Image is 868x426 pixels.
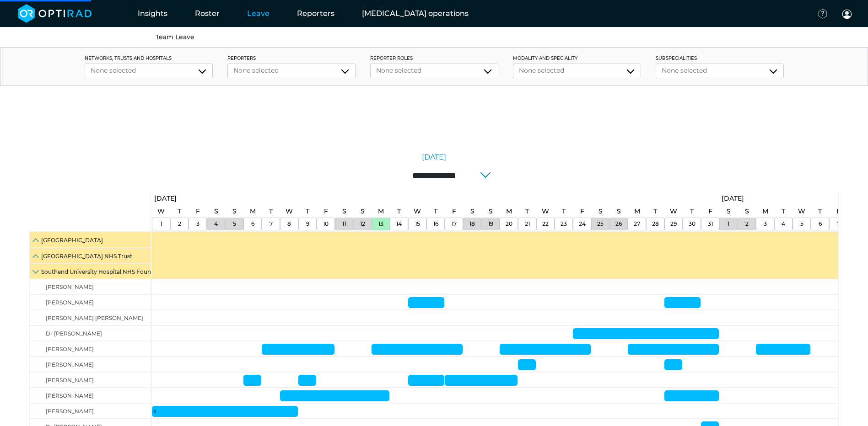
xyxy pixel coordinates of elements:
[468,205,477,218] a: October 18, 2025
[613,218,624,230] a: October 26, 2025
[431,205,440,218] a: October 16, 2025
[631,218,642,230] a: October 27, 2025
[46,377,94,383] span: [PERSON_NAME]
[41,253,132,260] span: [GEOGRAPHIC_DATA] NHS Trust
[706,205,715,218] a: October 31, 2025
[156,33,194,41] a: Team Leave
[724,205,733,218] a: November 1, 2025
[513,55,641,62] label: Modality and Speciality
[18,4,92,23] img: brand-opti-rad-logos-blue-and-white-d2f68631ba2948856bd03f2d395fb146ddc8fb01b4b6e9315ea85fa773367...
[340,218,348,230] a: October 11, 2025
[834,205,843,218] a: November 7, 2025
[779,218,787,230] a: November 4, 2025
[212,205,221,218] a: October 4, 2025
[504,205,514,218] a: October 20, 2025
[267,218,275,230] a: October 7, 2025
[523,218,532,230] a: October 21, 2025
[558,218,569,230] a: October 23, 2025
[411,205,423,218] a: October 15, 2025
[283,205,295,218] a: October 8, 2025
[249,218,257,230] a: October 6, 2025
[46,314,143,321] span: [PERSON_NAME] [PERSON_NAME]
[176,218,183,230] a: October 2, 2025
[743,205,751,218] a: November 2, 2025
[725,218,732,230] a: November 1, 2025
[560,205,568,218] a: October 23, 2025
[540,218,551,230] a: October 22, 2025
[85,55,213,62] label: networks, trusts and hospitals
[46,330,102,337] span: Dr [PERSON_NAME]
[422,152,446,163] a: [DATE]
[46,346,94,352] span: [PERSON_NAME]
[760,205,771,218] a: November 3, 2025
[816,205,824,218] a: November 6, 2025
[233,66,350,75] div: None selected
[46,299,94,306] span: [PERSON_NAME]
[662,66,778,75] div: None selected
[321,218,331,230] a: October 10, 2025
[304,218,312,230] a: October 9, 2025
[46,283,94,290] span: [PERSON_NAME]
[358,218,367,230] a: October 12, 2025
[46,408,94,415] span: [PERSON_NAME]
[503,218,515,230] a: October 20, 2025
[155,205,167,218] a: October 1, 2025
[91,66,207,75] div: None selected
[796,205,808,218] a: November 5, 2025
[175,205,183,218] a: October 2, 2025
[41,268,184,275] span: Southend University Hospital NHS Foundation Trust
[449,218,459,230] a: October 17, 2025
[303,205,312,218] a: October 9, 2025
[370,55,498,62] label: Reporter roles
[578,205,587,218] a: October 24, 2025
[486,218,496,230] a: October 19, 2025
[194,205,202,218] a: October 3, 2025
[523,205,531,218] a: October 21, 2025
[539,205,551,218] a: October 22, 2025
[158,218,164,230] a: October 1, 2025
[668,205,679,218] a: October 29, 2025
[688,205,696,218] a: October 30, 2025
[719,192,746,205] a: November 1, 2025
[519,66,635,75] div: None selected
[394,218,404,230] a: October 14, 2025
[395,205,403,218] a: October 14, 2025
[358,205,367,218] a: October 12, 2025
[650,218,661,230] a: October 28, 2025
[615,205,623,218] a: October 26, 2025
[230,205,239,218] a: October 5, 2025
[376,205,386,218] a: October 13, 2025
[322,205,330,218] a: October 10, 2025
[467,218,477,230] a: October 18, 2025
[41,237,103,244] span: [GEOGRAPHIC_DATA]
[816,218,824,230] a: November 6, 2025
[231,218,238,230] a: October 5, 2025
[212,218,220,230] a: October 4, 2025
[798,218,806,230] a: November 5, 2025
[656,55,784,62] label: Subspecialities
[450,205,458,218] a: October 17, 2025
[376,66,492,75] div: None selected
[668,218,679,230] a: October 29, 2025
[596,205,605,218] a: October 25, 2025
[743,218,751,230] a: November 2, 2025
[194,218,202,230] a: October 3, 2025
[779,205,787,218] a: November 4, 2025
[267,205,275,218] a: October 7, 2025
[227,55,356,62] label: Reporters
[285,218,293,230] a: October 8, 2025
[46,392,94,399] span: [PERSON_NAME]
[632,205,642,218] a: October 27, 2025
[595,218,606,230] a: October 25, 2025
[376,218,386,230] a: October 13, 2025
[651,205,659,218] a: October 28, 2025
[835,218,842,230] a: November 7, 2025
[152,192,179,205] a: October 1, 2025
[248,205,258,218] a: October 6, 2025
[413,218,422,230] a: October 15, 2025
[577,218,588,230] a: October 24, 2025
[706,218,715,230] a: October 31, 2025
[340,205,349,218] a: October 11, 2025
[761,218,769,230] a: November 3, 2025
[686,218,698,230] a: October 30, 2025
